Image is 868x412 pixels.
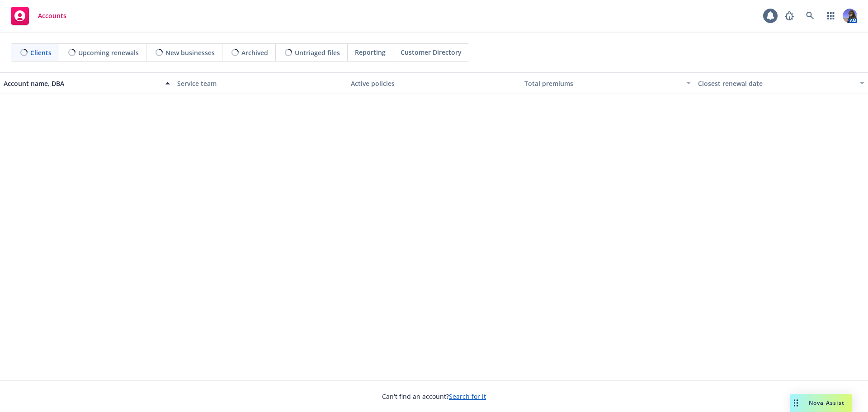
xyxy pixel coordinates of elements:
[382,392,486,401] span: Can't find an account?
[694,72,868,94] button: Closest renewal date
[698,79,854,88] div: Closest renewal date
[524,79,681,88] div: Total premiums
[38,12,66,19] span: Accounts
[801,7,819,25] a: Search
[355,47,386,57] span: Reporting
[295,48,340,57] span: Untriaged files
[30,48,52,57] span: Clients
[521,72,694,94] button: Total premiums
[790,394,852,412] button: Nova Assist
[449,392,486,401] a: Search for it
[780,7,798,25] a: Report a Bug
[822,7,840,25] a: Switch app
[174,72,347,94] button: Service team
[78,48,139,57] span: Upcoming renewals
[7,3,70,28] a: Accounts
[165,48,215,57] span: New businesses
[351,79,517,88] div: Active policies
[401,47,462,57] span: Customer Directory
[347,72,521,94] button: Active policies
[790,394,802,412] div: Drag to move
[809,399,844,407] span: Nova Assist
[843,9,857,23] img: photo
[4,79,160,88] div: Account name, DBA
[177,79,344,88] div: Service team
[241,48,268,57] span: Archived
